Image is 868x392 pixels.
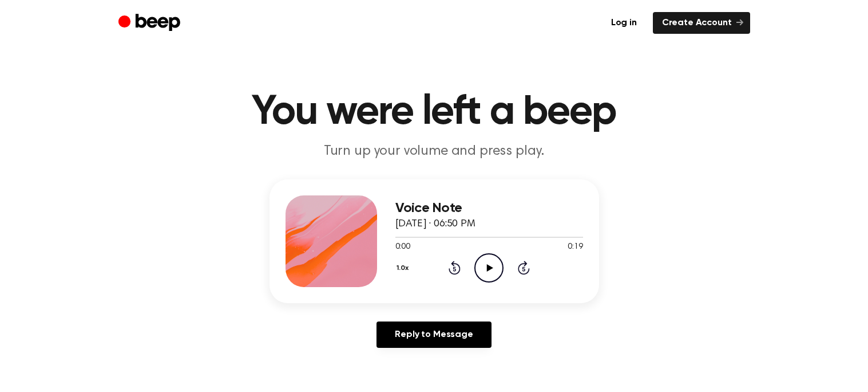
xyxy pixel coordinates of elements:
button: 1.0x [395,258,413,278]
h3: Voice Note [395,201,583,216]
h1: You were left a beep [141,92,727,133]
a: Create Account [653,12,750,34]
a: Beep [118,12,183,34]
span: 0:19 [568,241,582,253]
a: Log in [602,12,646,34]
span: 0:00 [395,241,410,253]
a: Reply to Message [376,322,491,348]
span: [DATE] · 06:50 PM [395,219,475,229]
p: Turn up your volume and press play. [215,142,654,161]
